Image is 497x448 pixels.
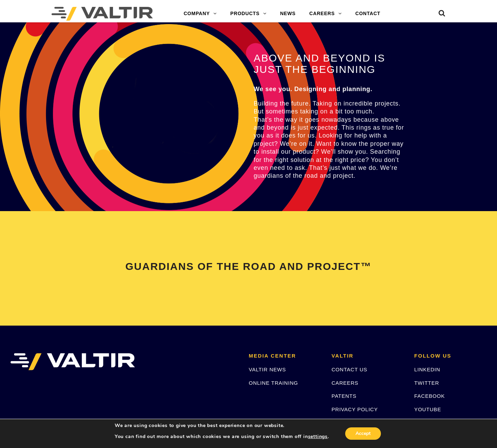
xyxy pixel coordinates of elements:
[414,380,439,386] a: TWITTER
[249,380,298,386] a: ONLINE TRAINING
[303,7,349,21] a: CAREERS
[331,353,404,359] h2: VALTIR
[249,353,321,359] h2: MEDIA CENTER
[348,7,387,21] a: CONTACT
[115,434,329,440] p: You can find out more about which cookies we are using or switch them off in .
[414,393,445,399] a: FACEBOOK
[331,380,358,386] a: CAREERS
[10,353,135,370] img: VALTIR
[308,434,328,440] button: settings
[254,86,373,92] strong: We see you. Designing and planning.
[224,7,273,21] a: PRODUCTS
[249,367,286,372] a: VALTIR NEWS
[331,393,357,399] a: PATENTS
[414,406,441,412] a: YOUTUBE
[331,406,378,412] a: PRIVACY POLICY
[414,353,487,359] h2: FOLLOW US
[331,367,367,372] a: CONTACT US
[177,7,224,21] a: COMPANY
[345,427,381,440] button: Accept
[254,52,409,75] h2: ABOVE AND BEYOND IS JUST THE BEGINNING
[254,100,404,179] span: Building the future. Taking on incredible projects. But sometimes taking on a bit too much. That’...
[115,423,329,429] p: We are using cookies to give you the best experience on our website.
[414,367,440,372] a: LINKEDIN
[273,7,302,21] a: NEWS
[52,7,153,21] img: Valtir
[125,261,372,272] span: GUARDIANS OF THE ROAD AND PROJECT™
